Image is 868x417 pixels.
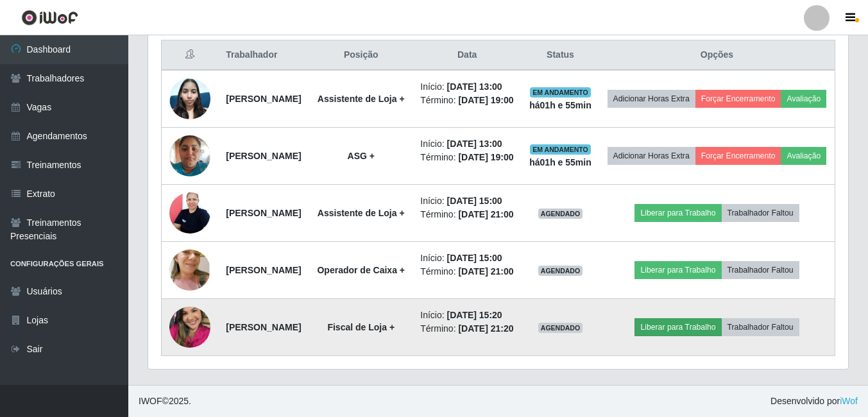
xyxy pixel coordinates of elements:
[420,208,514,221] li: Término:
[139,396,162,406] span: IWOF
[420,137,514,151] li: Início:
[695,147,781,165] button: Forçar Encerramento
[169,128,210,183] img: 1754408841628.jpeg
[318,94,405,104] strong: Assistente de Loja +
[530,87,591,98] span: EM ANDAMENTO
[327,322,395,332] strong: Fiscal de Loja +
[634,261,721,279] button: Liberar para Trabalho
[420,322,514,336] li: Término:
[309,40,413,71] th: Posição
[226,322,301,332] strong: [PERSON_NAME]
[420,265,514,278] li: Término:
[447,139,502,149] time: [DATE] 13:00
[634,318,721,336] button: Liberar para Trabalho
[139,395,191,408] span: © 2025 .
[226,265,301,275] strong: [PERSON_NAME]
[608,147,695,165] button: Adicionar Horas Extra
[770,395,858,408] span: Desenvolvido por
[420,151,514,164] li: Término:
[529,157,591,167] strong: há 01 h e 55 min
[781,90,826,108] button: Avaliação
[169,232,210,309] img: 1752702642595.jpeg
[538,208,583,219] span: AGENDADO
[226,151,301,161] strong: [PERSON_NAME]
[226,208,301,218] strong: [PERSON_NAME]
[695,90,781,108] button: Forçar Encerramento
[599,40,835,71] th: Opções
[21,10,78,26] img: CoreUI Logo
[420,80,514,94] li: Início:
[447,196,502,206] time: [DATE] 15:00
[318,208,405,218] strong: Assistente de Loja +
[169,185,210,240] img: 1705883176470.jpeg
[218,40,309,71] th: Trabalhador
[169,291,210,364] img: 1705685988948.jpeg
[348,151,375,161] strong: ASG +
[608,90,695,108] button: Adicionar Horas Extra
[538,266,583,276] span: AGENDADO
[420,309,514,322] li: Início:
[169,71,210,126] img: 1728943951553.jpeg
[447,81,502,92] time: [DATE] 13:00
[722,204,799,222] button: Trabalhador Faltou
[447,253,502,263] time: [DATE] 15:00
[458,266,513,277] time: [DATE] 21:00
[529,100,591,110] strong: há 01 h e 55 min
[458,95,513,105] time: [DATE] 19:00
[420,251,514,265] li: Início:
[458,152,513,162] time: [DATE] 19:00
[458,209,513,219] time: [DATE] 21:00
[447,310,502,320] time: [DATE] 15:20
[634,204,721,222] button: Liberar para Trabalho
[722,318,799,336] button: Trabalhador Faltou
[226,94,301,104] strong: [PERSON_NAME]
[530,144,591,155] span: EM ANDAMENTO
[420,94,514,107] li: Término:
[458,323,513,334] time: [DATE] 21:20
[722,261,799,279] button: Trabalhador Faltou
[840,396,858,406] a: iWof
[317,265,405,275] strong: Operador de Caixa +
[413,40,522,71] th: Data
[522,40,599,71] th: Status
[781,147,826,165] button: Avaliação
[420,194,514,208] li: Início:
[538,323,583,333] span: AGENDADO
